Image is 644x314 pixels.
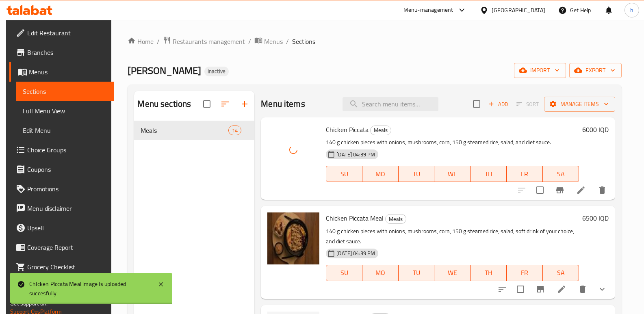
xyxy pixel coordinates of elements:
[27,28,107,38] span: Edit Restaurant
[128,36,621,47] nav: breadcrumb
[550,180,570,200] button: Branch-specific-item
[592,180,612,200] button: delete
[330,168,359,180] span: SU
[27,145,107,155] span: Choice Groups
[362,265,399,281] button: MO
[399,265,435,281] button: TU
[582,124,609,135] h6: 6000 IQD
[370,126,391,135] div: Meals
[9,23,114,43] a: Edit Restaurant
[576,185,586,195] a: Edit menu item
[485,98,511,110] span: Add item
[16,121,114,140] a: Edit Menu
[399,166,435,182] button: TU
[9,238,114,257] a: Coverage Report
[630,6,633,15] span: h
[9,43,114,62] a: Branches
[511,98,544,110] span: Select section first
[141,126,228,135] span: Meals
[592,279,612,299] button: show more
[23,87,107,96] span: Sections
[261,98,305,110] h2: Menu items
[128,61,201,80] span: [PERSON_NAME]
[507,166,543,182] button: FR
[474,168,503,180] span: TH
[514,63,566,78] button: import
[551,99,609,109] span: Manage items
[434,166,471,182] button: WE
[468,95,485,113] span: Select section
[27,262,107,272] span: Grocery Checklist
[597,284,607,294] svg: Show Choices
[512,281,529,298] span: Select to update
[134,117,254,143] nav: Menu sections
[507,265,543,281] button: FR
[510,168,540,180] span: FR
[371,126,391,135] span: Meals
[27,223,107,233] span: Upsell
[434,265,471,281] button: WE
[366,267,395,279] span: MO
[343,97,438,111] input: search
[173,37,245,46] span: Restaurants management
[471,166,507,182] button: TH
[362,166,399,182] button: MO
[438,267,467,279] span: WE
[576,65,615,76] span: export
[333,249,378,257] span: [DATE] 04:39 PM
[487,100,509,109] span: Add
[23,126,107,135] span: Edit Menu
[29,67,107,77] span: Menus
[520,65,559,76] span: import
[229,127,241,134] span: 14
[326,212,384,224] span: Chicken Piccata Meal
[326,123,369,136] span: Chicken Piccata
[137,98,191,110] h2: Menu sections
[27,48,107,57] span: Branches
[9,199,114,218] a: Menu disclaimer
[264,37,283,46] span: Menus
[326,137,579,147] p: 140 g chicken pieces with onions, mushrooms, corn, 150 g steamed rice, salad, and diet sauce.
[330,267,359,279] span: SU
[292,37,315,46] span: Sections
[267,212,319,264] img: Chicken Piccata Meal
[544,97,615,112] button: Manage items
[582,212,609,224] h6: 6500 IQD
[492,6,545,15] div: [GEOGRAPHIC_DATA]
[16,82,114,101] a: Sections
[228,126,241,135] div: items
[557,284,566,294] a: Edit menu item
[9,257,114,277] a: Grocery Checklist
[385,214,406,224] div: Meals
[402,168,432,180] span: TU
[134,121,254,140] div: Meals14
[204,67,229,76] div: Inactive
[402,267,432,279] span: TU
[543,166,579,182] button: SA
[386,214,406,224] span: Meals
[29,279,150,298] div: Chicken Piccata Meal image is uploaded succesfully
[27,243,107,252] span: Coverage Report
[531,279,550,299] button: Branch-specific-item
[9,140,114,160] a: Choice Groups
[128,37,154,46] a: Home
[573,279,592,299] button: delete
[403,5,453,15] div: Menu-management
[9,160,114,179] a: Coupons
[333,151,378,158] span: [DATE] 04:39 PM
[204,68,229,75] span: Inactive
[569,63,622,78] button: export
[9,62,114,82] a: Menus
[27,184,107,194] span: Promotions
[546,267,576,279] span: SA
[366,168,395,180] span: MO
[254,36,283,47] a: Menus
[510,267,540,279] span: FR
[326,166,362,182] button: SU
[474,267,503,279] span: TH
[248,37,251,46] li: /
[157,37,160,46] li: /
[326,265,362,281] button: SU
[215,94,235,114] span: Sort sections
